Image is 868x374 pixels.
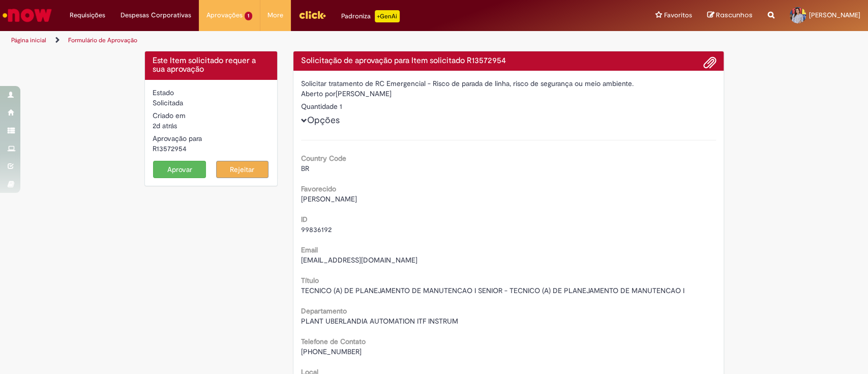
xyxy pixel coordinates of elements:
a: Rascunhos [707,11,753,20]
span: PLANT UBERLANDIA AUTOMATION ITF INSTRUM [301,317,458,326]
label: Criado em [153,110,186,121]
span: [PHONE_NUMBER] [301,347,362,356]
b: Email [301,245,318,254]
div: 27/09/2025 12:12:35 [153,121,270,131]
h4: Este Item solicitado requer a sua aprovação [153,56,270,74]
span: Requisições [70,10,105,20]
h4: Solicitação de aprovação para Item solicitado R13572954 [301,56,716,66]
span: BR [301,164,309,173]
span: Favoritos [664,10,692,20]
label: Aberto por [301,89,336,99]
b: Country Code [301,154,346,163]
button: Aprovar [153,161,206,178]
b: ID [301,215,308,224]
b: Telefone de Contato [301,337,366,346]
p: +GenAi [375,10,400,22]
img: ServiceNow [1,5,53,25]
span: Despesas Corporativas [121,10,191,20]
label: Estado [153,88,174,98]
span: [PERSON_NAME] [809,11,860,19]
div: Padroniza [341,10,400,22]
b: Departamento [301,306,347,315]
ul: Trilhas de página [8,31,571,50]
span: [EMAIL_ADDRESS][DOMAIN_NAME] [301,255,417,265]
span: 2d atrás [153,121,177,130]
a: Página inicial [11,36,46,44]
b: Título [301,276,319,285]
a: Formulário de Aprovação [68,36,137,44]
div: Solicitar tratamento de RC Emergencial - Risco de parada de linha, risco de segurança ou meio amb... [301,78,716,89]
span: [PERSON_NAME] [301,194,357,204]
div: Quantidade 1 [301,101,716,111]
span: More [267,10,283,20]
div: [PERSON_NAME] [301,89,716,101]
span: 99836192 [301,225,332,234]
b: Favorecido [301,184,336,193]
span: Rascunhos [716,10,753,20]
div: Solicitada [153,98,270,108]
img: click_logo_yellow_360x200.png [298,7,326,22]
time: 27/09/2025 12:12:35 [153,121,177,130]
span: Aprovações [206,10,243,20]
label: Aprovação para [153,133,202,143]
div: R13572954 [153,143,270,154]
span: TECNICO (A) DE PLANEJAMENTO DE MANUTENCAO I SENIOR - TECNICO (A) DE PLANEJAMENTO DE MANUTENCAO I [301,286,684,295]
span: 1 [245,12,252,20]
button: Rejeitar [216,161,269,178]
